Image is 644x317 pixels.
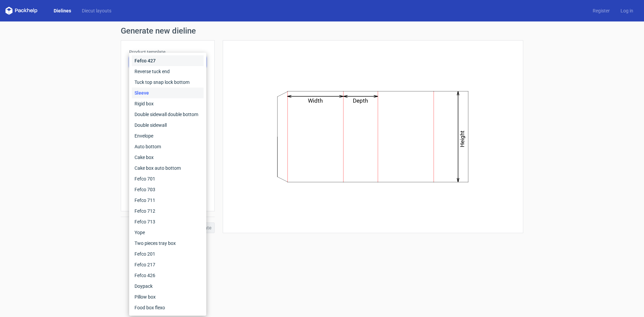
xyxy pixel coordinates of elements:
div: Fefco 713 [132,216,204,227]
div: Fefco 217 [132,259,204,270]
div: Sleeve [132,88,204,98]
text: Height [459,130,466,147]
div: Fefco 711 [132,195,204,206]
div: Pillow box [132,292,204,302]
div: Cake box [132,152,204,163]
div: Fefco 427 [132,55,204,66]
label: Product template [129,49,206,55]
div: Envelope [132,130,204,141]
text: Depth [353,97,368,104]
h1: Generate new dieline [121,27,523,35]
div: Food box flexo [132,302,204,313]
div: Double sidewall [132,120,204,130]
div: Fefco 712 [132,206,204,216]
div: Cake box auto bottom [132,163,204,173]
div: Fefco 426 [132,270,204,281]
div: Tuck top snap lock bottom [132,77,204,88]
div: Yope [132,227,204,238]
div: Doypack [132,281,204,292]
a: Log in [615,7,639,14]
text: Width [308,97,323,104]
div: Fefco 701 [132,173,204,184]
div: Reverse tuck end [132,66,204,77]
div: Auto bottom [132,141,204,152]
a: Register [587,7,615,14]
a: Dielines [48,7,76,14]
a: Diecut layouts [76,7,117,14]
div: Fefco 703 [132,184,204,195]
div: Double sidewall double bottom [132,109,204,120]
div: Rigid box [132,98,204,109]
div: Two pieces tray box [132,238,204,249]
div: Fefco 201 [132,249,204,259]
